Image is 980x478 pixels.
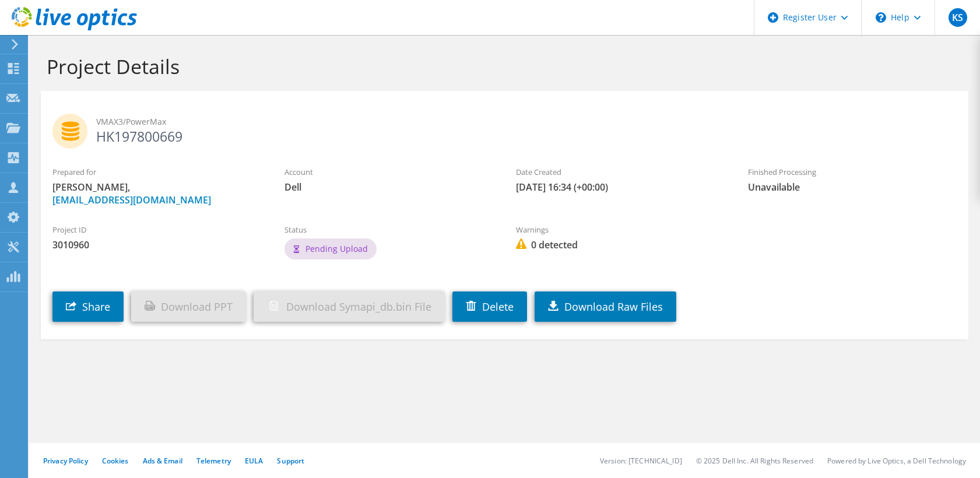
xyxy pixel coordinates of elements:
span: Pending Upload [305,243,368,254]
a: EULA [245,456,263,466]
span: VMAX3/PowerMax [96,115,957,128]
label: Prepared for [52,166,261,178]
span: Unavailable [748,181,957,194]
label: Account [284,166,493,178]
span: KS [949,8,967,27]
h2: HK197800669 [52,114,957,143]
h1: Project Details [47,54,957,79]
a: Support [277,456,304,466]
a: Download Raw Files [535,291,676,322]
span: 0 detected [516,238,725,251]
label: Finished Processing [748,166,957,178]
a: Share [52,291,124,322]
li: Version: [TECHNICAL_ID] [600,456,682,466]
a: Download Symapi_db.bin File [254,291,445,322]
li: © 2025 Dell Inc. All Rights Reserved [696,456,813,466]
li: Powered by Live Optics, a Dell Technology [827,456,966,466]
label: Date Created [516,166,725,178]
a: Privacy Policy [43,456,88,466]
a: [EMAIL_ADDRESS][DOMAIN_NAME] [52,194,211,206]
span: 3010960 [52,238,261,251]
a: Ads & Email [143,456,182,466]
label: Project ID [52,224,261,236]
a: Cookies [102,456,129,466]
span: Dell [284,181,493,194]
label: Status [284,224,493,236]
a: Telemetry [196,456,231,466]
span: [PERSON_NAME], [52,181,261,206]
span: [DATE] 16:34 (+00:00) [516,181,725,194]
a: Download PPT [131,291,246,322]
svg: \n [876,12,886,23]
label: Warnings [516,224,725,236]
a: Delete [452,291,527,322]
